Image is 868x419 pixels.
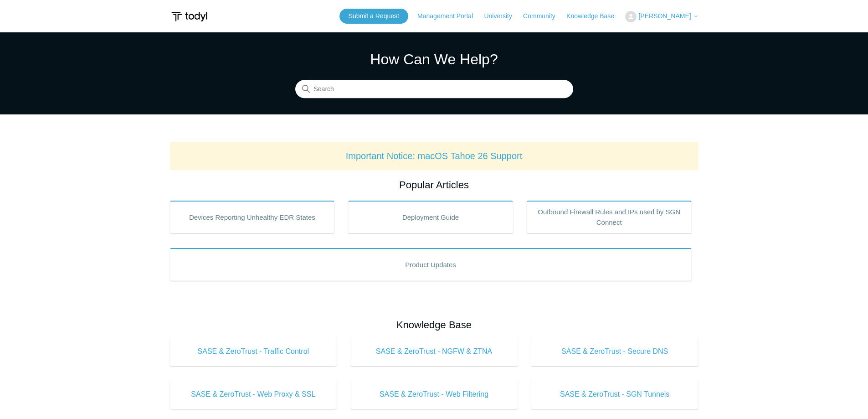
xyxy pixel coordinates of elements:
a: Deployment Guide [348,201,513,233]
span: SASE & ZeroTrust - Web Proxy & SSL [184,389,324,400]
a: SASE & ZeroTrust - Secure DNS [531,337,699,366]
h1: How Can We Help? [295,48,573,70]
a: SASE & ZeroTrust - NGFW & ZTNA [350,337,518,366]
a: Knowledge Base [566,11,623,21]
a: Community [523,11,565,21]
a: Product Updates [170,248,692,281]
h2: Knowledge Base [170,317,699,332]
h2: Popular Articles [170,177,699,192]
a: Outbound Firewall Rules and IPs used by SGN Connect [527,201,692,233]
a: Submit a Request [339,9,408,24]
a: SASE & ZeroTrust - Web Proxy & SSL [170,380,337,409]
span: [PERSON_NAME] [638,12,691,20]
img: Todyl Support Center Help Center home page [170,8,209,25]
a: SASE & ZeroTrust - Traffic Control [170,337,337,366]
span: SASE & ZeroTrust - Web Filtering [364,389,504,400]
a: SASE & ZeroTrust - SGN Tunnels [531,380,699,409]
span: SASE & ZeroTrust - Secure DNS [545,346,685,357]
span: SASE & ZeroTrust - NGFW & ZTNA [364,346,504,357]
a: University [484,11,521,21]
a: Devices Reporting Unhealthy EDR States [170,201,335,233]
span: SASE & ZeroTrust - Traffic Control [184,346,324,357]
a: Management Portal [417,11,482,21]
a: Important Notice: macOS Tahoe 26 Support [346,151,523,161]
button: [PERSON_NAME] [625,11,698,22]
span: SASE & ZeroTrust - SGN Tunnels [545,389,685,400]
input: Search [295,80,573,98]
a: SASE & ZeroTrust - Web Filtering [350,380,518,409]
